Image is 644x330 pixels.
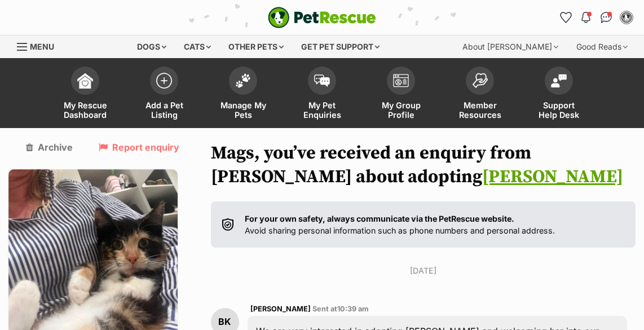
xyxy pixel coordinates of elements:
[393,74,409,87] img: group-profile-icon-3fa3cf56718a62981997c0bc7e787c4b2cf8bcc04b72c1350f741eb67cf2f40e.svg
[77,73,93,89] img: dashboard-icon-eb2f2d2d3e046f16d808141f083e7271f6b2e854fb5c12c21221c1fb7104beca.svg
[312,305,369,313] span: Sent at
[156,73,172,89] img: add-pet-listing-icon-0afa8454b4691262ce3f59096e99ab1cd57d4a30225e0717b998d2c9b9846f56.svg
[297,100,347,120] span: My Pet Enquiries
[283,61,361,128] a: My Pet Enquiries
[245,213,555,237] p: Avoid sharing personal information such as phone numbers and personal address.
[621,12,632,23] img: Mags Hamilton profile pic
[268,7,376,28] a: PetRescue
[218,100,268,120] span: Manage My Pets
[597,8,615,27] a: Conversations
[204,61,283,128] a: Manage My Pets
[314,74,330,87] img: pet-enquiries-icon-7e3ad2cf08bfb03b45e93fb7055b45f3efa6380592205ae92323e6603595dc1f.svg
[293,36,387,58] div: Get pet support
[211,265,636,276] p: [DATE]
[519,61,598,128] a: Support Help Desk
[17,36,62,56] a: Menu
[337,305,369,313] span: 10:39 am
[211,142,636,189] h1: Mags, you’ve received an enquiry from [PERSON_NAME] about adopting
[361,61,440,128] a: My Group Profile
[581,12,590,23] img: notifications-46538b983faf8c2785f20acdc204bb7945ddae34d4c08c2a6579f10ce5e182be.svg
[139,100,189,120] span: Add a Pet Listing
[557,8,636,27] ul: Account quick links
[99,142,179,152] a: Report enquiry
[617,8,636,27] button: My account
[568,36,636,58] div: Good Reads
[376,100,426,120] span: My Group Profile
[577,8,595,27] button: Notifications
[129,36,174,58] div: Dogs
[176,36,219,58] div: Cats
[268,7,376,28] img: logo-e224e6f780fb5917bec1dbf3a21bbac754714ae5b6737aabdf751b685950b380.svg
[125,61,204,128] a: Add a Pet Listing
[601,12,612,23] img: chat-41dd97257d64d25036548639549fe6c8038ab92f7586957e7f3b1b290dea8141.svg
[30,42,54,51] span: Menu
[455,100,505,120] span: Member Resources
[472,73,488,88] img: member-resources-icon-8e73f808a243e03378d46382f2149f9095a855e16c252ad45f914b54edf8863c.svg
[551,74,567,87] img: help-desk-icon-fdf02630f3aa405de69fd3d07c3f3aa587a6932b1a1747fa1d2bba05be0121f9.svg
[250,305,311,313] span: [PERSON_NAME]
[46,61,125,128] a: My Rescue Dashboard
[482,166,623,188] a: [PERSON_NAME]
[220,36,292,58] div: Other pets
[245,214,514,223] strong: For your own safety, always communicate via the PetRescue website.
[60,100,111,120] span: My Rescue Dashboard
[455,36,566,58] div: About [PERSON_NAME]
[26,142,73,152] a: Archive
[533,100,584,120] span: Support Help Desk
[440,61,519,128] a: Member Resources
[557,8,575,27] a: Favourites
[235,73,251,88] img: manage-my-pets-icon-02211641906a0b7f246fdf0571729dbe1e7629f14944591b6c1af311fb30b64b.svg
